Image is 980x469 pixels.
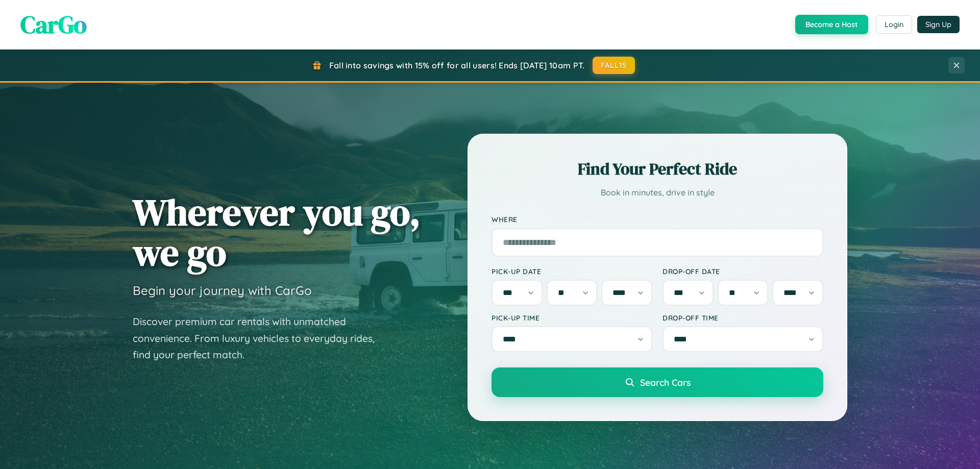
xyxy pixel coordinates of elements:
h3: Begin your journey with CarGo [133,283,312,298]
label: Drop-off Date [663,267,823,276]
p: Discover premium car rentals with unmatched convenience. From luxury vehicles to everyday rides, ... [133,313,388,363]
button: Login [876,15,912,34]
span: Fall into savings with 15% off for all users! Ends [DATE] 10am PT. [329,60,585,70]
span: Search Cars [640,377,691,388]
button: FALL15 [593,57,635,74]
h1: Wherever you go, we go [133,192,421,273]
button: Sign Up [917,16,960,33]
h2: Find Your Perfect Ride [492,158,823,180]
button: Become a Host [795,15,868,34]
button: Search Cars [492,367,823,397]
label: Pick-up Time [492,313,652,322]
label: Drop-off Time [663,313,823,322]
span: CarGo [20,8,87,41]
label: Pick-up Date [492,267,652,276]
p: Book in minutes, drive in style [492,185,823,200]
label: Where [492,215,823,224]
